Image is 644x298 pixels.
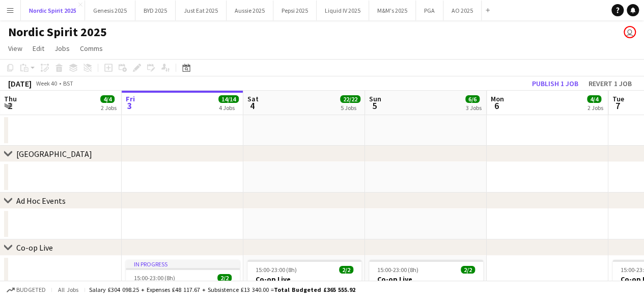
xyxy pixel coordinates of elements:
[4,42,26,55] a: View
[134,274,175,282] span: 15:00-23:00 (8h)
[63,79,73,87] div: BST
[80,44,103,53] span: Comms
[377,266,418,274] span: 15:00-23:00 (8h)
[416,1,443,20] button: PGA
[56,286,80,293] span: All jobs
[16,196,66,206] div: Ad Hoc Events
[339,266,353,274] span: 2/2
[465,95,480,103] span: 6/6
[4,94,17,103] span: Thu
[612,94,624,103] span: Tue
[16,242,53,253] div: Co-op Live
[218,95,239,103] span: 14/14
[5,284,47,295] button: Budgeted
[21,1,85,20] button: Nordic Spirit 2025
[587,95,601,103] span: 4/4
[101,104,117,112] div: 2 Jobs
[54,44,70,53] span: Jobs
[247,275,361,284] h3: Co-op Live
[50,42,74,55] a: Jobs
[85,1,135,20] button: Genesis 2025
[528,77,582,90] button: Publish 1 job
[217,274,232,282] span: 2/2
[369,275,483,284] h3: Co-op Live
[227,1,273,20] button: Aussie 2025
[443,1,482,20] button: AO 2025
[340,95,360,103] span: 22/22
[219,104,238,112] div: 4 Jobs
[246,100,259,112] span: 4
[8,24,107,40] h1: Nordic Spirit 2025
[126,260,240,268] div: In progress
[256,266,297,274] span: 15:00-23:00 (8h)
[247,94,259,103] span: Sat
[466,104,482,112] div: 3 Jobs
[8,44,22,53] span: View
[624,26,636,38] app-user-avatar: Rosie Benjamin
[491,94,504,103] span: Mon
[368,100,381,112] span: 5
[584,77,636,90] button: Revert 1 job
[29,42,48,55] a: Edit
[369,94,381,103] span: Sun
[341,104,360,112] div: 5 Jobs
[89,286,355,293] div: Salary £304 098.25 + Expenses £48 117.67 + Subsistence £13 340.00 =
[489,100,504,112] span: 6
[33,44,44,53] span: Edit
[126,94,135,103] span: Fri
[274,286,355,293] span: Total Budgeted £365 555.92
[135,1,176,20] button: BYD 2025
[176,1,227,20] button: Just Eat 2025
[369,1,416,20] button: M&M's 2025
[16,286,46,293] span: Budgeted
[76,42,107,55] a: Comms
[3,100,17,112] span: 2
[8,78,32,89] div: [DATE]
[34,79,59,87] span: Week 40
[587,104,603,112] div: 2 Jobs
[317,1,369,20] button: Liquid IV 2025
[16,149,92,159] div: [GEOGRAPHIC_DATA]
[100,95,115,103] span: 4/4
[461,266,475,274] span: 2/2
[124,100,135,112] span: 3
[611,100,624,112] span: 7
[273,1,317,20] button: Pepsi 2025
